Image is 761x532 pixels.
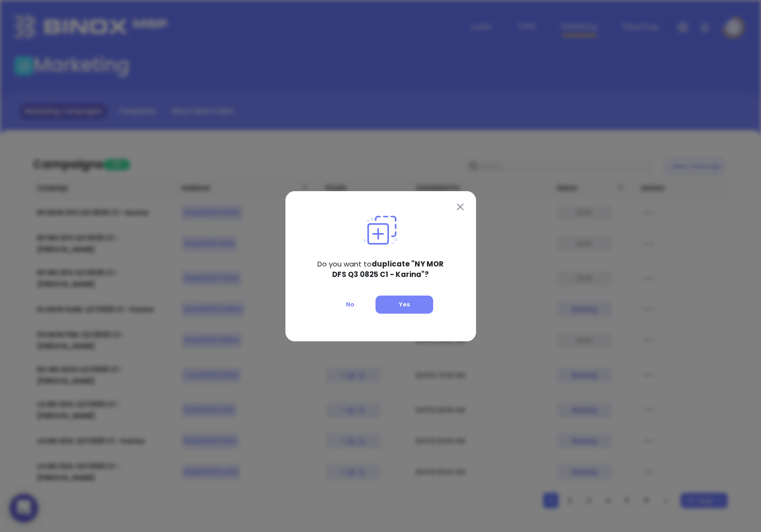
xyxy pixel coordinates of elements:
img: delete action list [364,215,397,245]
strong: duplicate " NY MOR DFS Q3 0825 C1 - Karina "? [332,259,444,280]
span: Yes [399,300,410,308]
p: Do you want to [313,259,448,280]
img: close modal [457,204,464,210]
button: No [328,296,372,314]
span: No [346,300,354,308]
button: Yes [375,296,433,314]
